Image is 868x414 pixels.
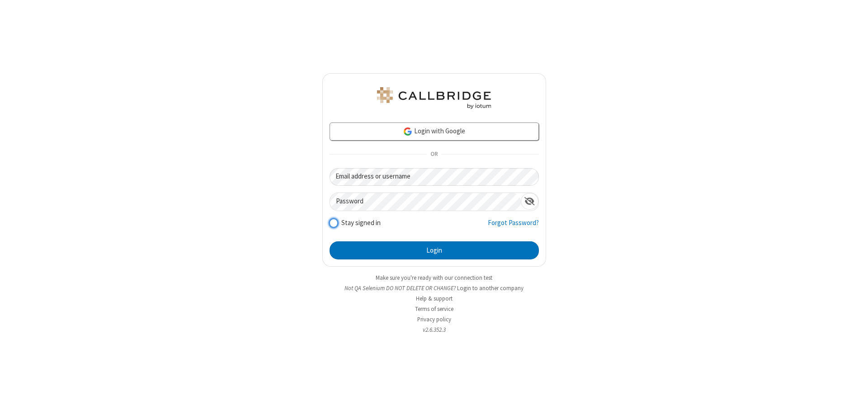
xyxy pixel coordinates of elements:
a: Help & support [416,295,453,302]
img: QA Selenium DO NOT DELETE OR CHANGE [375,87,493,109]
li: v2.6.352.3 [322,325,546,334]
a: Privacy policy [417,315,451,323]
input: Password [330,193,521,211]
input: Email address or username [330,168,539,186]
label: Stay signed in [341,218,381,228]
a: Terms of service [415,305,453,313]
button: Login to another company [457,284,524,292]
a: Make sure you're ready with our connection test [376,274,492,282]
li: Not QA Selenium DO NOT DELETE OR CHANGE? [322,284,546,292]
span: OR [427,148,441,161]
a: Login with Google [330,122,539,141]
img: google-icon.png [403,127,413,136]
button: Login [330,241,539,259]
div: Show password [521,193,538,210]
a: Forgot Password? [488,218,539,235]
